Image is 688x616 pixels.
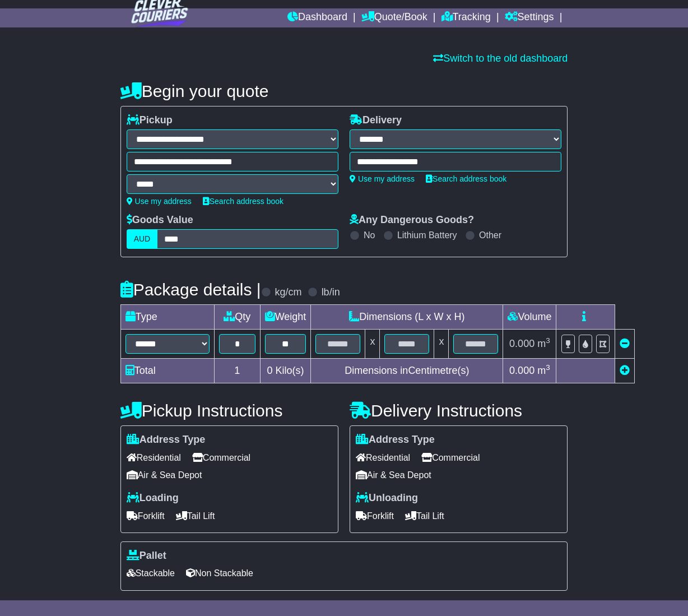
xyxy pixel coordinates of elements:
[620,338,630,349] a: Remove this item
[505,8,554,27] a: Settings
[127,564,175,582] span: Stackable
[356,434,435,446] label: Address Type
[479,230,501,240] label: Other
[214,359,260,383] td: 1
[397,230,457,240] label: Lithium Battery
[127,507,165,525] span: Forklift
[127,214,193,226] label: Goods Value
[322,286,340,299] label: lb/in
[350,214,474,226] label: Any Dangerous Goods?
[356,449,410,466] span: Residential
[365,330,380,359] td: x
[364,230,375,240] label: No
[127,229,158,249] label: AUD
[434,330,449,359] td: x
[356,492,418,504] label: Unloading
[509,338,534,349] span: 0.000
[120,82,568,100] h4: Begin your quote
[186,564,253,582] span: Non Stackable
[203,197,283,206] a: Search address book
[127,466,202,484] span: Air & Sea Depot
[546,336,550,345] sup: 3
[350,174,415,183] a: Use my address
[260,359,311,383] td: Kilo(s)
[192,449,250,466] span: Commercial
[503,305,556,330] td: Volume
[127,550,166,562] label: Pallet
[214,305,260,330] td: Qty
[620,365,630,376] a: Add new item
[127,434,206,446] label: Address Type
[311,305,503,330] td: Dimensions (L x W x H)
[356,507,394,525] span: Forklift
[350,401,568,420] h4: Delivery Instructions
[287,8,347,27] a: Dashboard
[267,365,273,376] span: 0
[350,114,402,127] label: Delivery
[127,492,179,504] label: Loading
[426,174,506,183] a: Search address book
[176,507,215,525] span: Tail Lift
[433,53,568,64] a: Switch to the old dashboard
[361,8,427,27] a: Quote/Book
[509,365,534,376] span: 0.000
[537,365,550,376] span: m
[120,305,214,330] td: Type
[421,449,480,466] span: Commercial
[127,114,173,127] label: Pickup
[356,466,431,484] span: Air & Sea Depot
[405,507,444,525] span: Tail Lift
[120,401,338,420] h4: Pickup Instructions
[546,363,550,372] sup: 3
[127,449,181,466] span: Residential
[120,359,214,383] td: Total
[441,8,491,27] a: Tracking
[311,359,503,383] td: Dimensions in Centimetre(s)
[260,305,311,330] td: Weight
[537,338,550,349] span: m
[275,286,302,299] label: kg/cm
[120,280,261,299] h4: Package details |
[127,197,192,206] a: Use my address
